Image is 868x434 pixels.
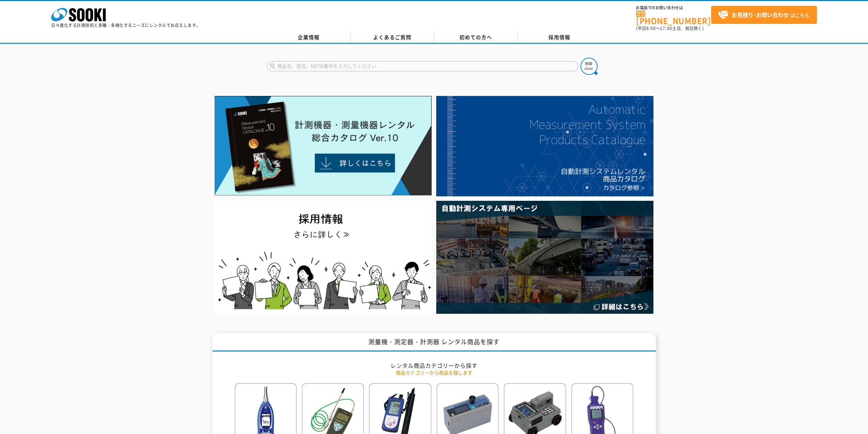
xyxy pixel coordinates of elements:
[718,10,809,20] span: はこちら
[267,32,351,43] a: 企業情報
[580,58,598,75] img: btn_search.png
[660,25,672,31] span: 17:30
[215,201,432,314] img: SOOKI recruit
[636,25,704,31] span: (平日 ～ 土日、祝日除く)
[459,33,492,41] span: 初めての方へ
[436,96,653,196] img: 自動計測システムカタログ
[215,96,432,196] img: Catalog Ver10
[436,201,653,314] img: 自動計測システム専用ページ
[212,333,656,352] h1: 測量機・測定器・計測器 レンタル商品を探す
[732,11,789,19] strong: お見積り･お問い合わせ
[235,362,634,369] h2: レンタル商品カテゴリーから探す
[646,25,656,31] span: 8:50
[434,32,518,43] a: 初めての方へ
[267,61,578,71] input: 商品名、型式、NETIS番号を入力してください
[711,6,817,24] a: お見積り･お問い合わせはこちら
[51,23,201,27] p: 日々進化する計測技術と多種・多様化するニーズにレンタルでお応えします。
[351,32,434,43] a: よくあるご質問
[235,369,634,376] p: 商品カテゴリーから商品を探します
[636,6,711,10] span: お電話でのお問い合わせは
[518,32,601,43] a: 採用情報
[636,11,711,25] a: [PHONE_NUMBER]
